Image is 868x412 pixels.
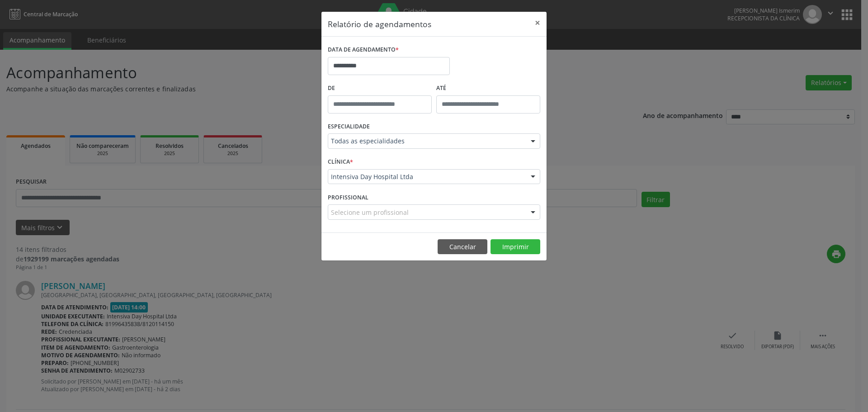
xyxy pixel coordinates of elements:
label: ATÉ [436,81,540,95]
label: De [328,81,432,95]
span: Intensiva Day Hospital Ltda [331,172,522,181]
button: Close [528,12,547,34]
button: Cancelar [438,239,487,255]
label: PROFISSIONAL [328,190,368,204]
span: Todas as especialidades [331,137,522,146]
span: Selecione um profissional [331,208,409,217]
label: CLÍNICA [328,155,353,169]
label: DATA DE AGENDAMENTO [328,43,399,57]
button: Imprimir [491,239,540,255]
h5: Relatório de agendamentos [328,18,431,30]
label: ESPECIALIDADE [328,120,370,134]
